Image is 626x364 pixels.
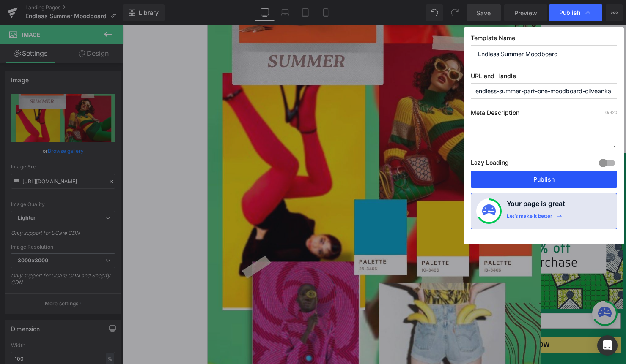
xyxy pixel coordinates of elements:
div: Let’s make it better [507,213,552,224]
span: Publish [559,9,580,16]
div: Open Intercom Messenger [597,335,618,356]
button: Publish [471,171,617,188]
label: Lazy Loading [471,157,509,171]
label: Template Name [471,34,617,45]
img: onboarding-status.svg [482,204,496,218]
label: Meta Description [471,109,617,120]
span: 0 [605,110,608,115]
h4: Your page is great [507,198,565,213]
label: URL and Handle [471,72,617,83]
span: /320 [605,110,617,115]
